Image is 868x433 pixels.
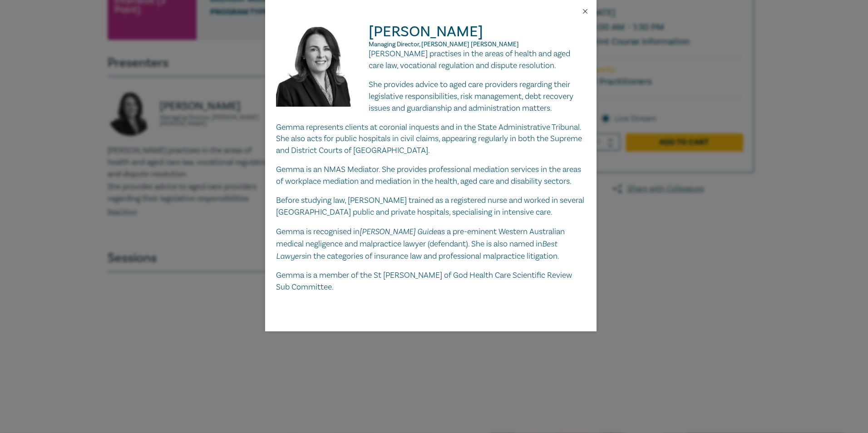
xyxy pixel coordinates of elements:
p: Before studying law, [PERSON_NAME] trained as a registered nurse and worked in several [GEOGRAPHI... [276,195,586,218]
p: Gemma is an NMAS Mediator. She provides professional mediation services in the areas of workplace... [276,164,586,187]
p: Gemma is a member of the St [PERSON_NAME] of God Health Care Scientific Review Sub Committee. [276,270,586,293]
h2: [PERSON_NAME] [276,23,586,48]
em: Best Lawyers [276,239,557,261]
img: Gemma McGrath [276,23,369,116]
em: [PERSON_NAME] Guide [360,226,437,236]
p: She provides advice to aged care providers regarding their legislative responsibilities, risk man... [276,79,586,114]
p: Gemma is recognised in as a pre-eminent Western Australian medical negligence and malpractice law... [276,226,586,262]
p: Gemma represents clients at coronial inquests and in the State Administrative Tribunal. She also ... [276,122,586,157]
span: Managing Director, [PERSON_NAME] [PERSON_NAME] [369,40,519,49]
p: [PERSON_NAME] practises in the areas of health and aged care law, vocational regulation and dispu... [276,48,586,72]
button: Close [581,7,589,15]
